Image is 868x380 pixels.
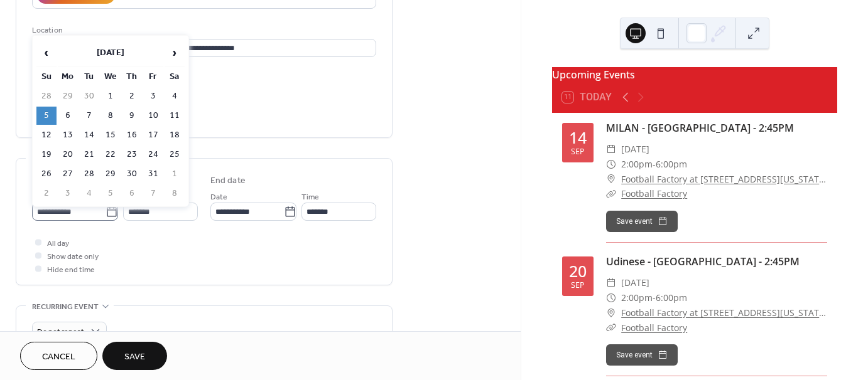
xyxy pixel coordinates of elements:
[58,68,78,86] th: Mo
[100,145,121,164] td: 22
[143,107,163,125] td: 10
[165,68,185,86] th: Sa
[100,68,121,86] th: We
[79,165,99,183] td: 28
[20,342,97,370] button: Cancel
[36,68,57,86] th: Su
[606,344,678,366] button: Save event
[58,126,78,144] td: 13
[621,290,653,305] span: 2:00pm
[606,142,616,157] div: ​
[165,165,185,183] td: 1
[79,107,99,125] td: 7
[79,87,99,105] td: 30
[79,126,99,144] td: 14
[79,184,99,203] td: 4
[122,68,142,86] th: Th
[210,174,246,187] div: End date
[621,142,649,157] span: [DATE]
[36,165,57,183] td: 26
[621,172,827,187] a: Football Factory at [STREET_ADDRESS][US_STATE]
[606,211,678,232] button: Save event
[621,157,653,172] span: 2:00pm
[621,187,687,199] a: Football Factory
[32,300,99,314] span: Recurring event
[165,184,185,203] td: 8
[656,290,687,305] span: 6:00pm
[36,107,57,125] td: 5
[165,145,185,164] td: 25
[165,40,184,65] span: ›
[79,145,99,164] td: 21
[47,250,99,263] span: Show date only
[606,121,794,135] a: MILAN - [GEOGRAPHIC_DATA] - 2:45PM
[301,191,319,204] span: Time
[606,186,616,201] div: ​
[100,165,121,183] td: 29
[606,305,616,320] div: ​
[37,325,84,339] span: Do not repeat
[621,305,827,320] a: Football Factory at [STREET_ADDRESS][US_STATE]
[58,145,78,164] td: 20
[42,351,75,364] span: Cancel
[656,157,687,172] span: 6:00pm
[606,290,616,305] div: ​
[47,237,69,250] span: All day
[124,351,145,364] span: Save
[32,24,374,37] div: Location
[102,342,167,370] button: Save
[606,157,616,172] div: ​
[122,107,142,125] td: 9
[143,68,163,86] th: Fr
[100,107,121,125] td: 8
[100,87,121,105] td: 1
[571,282,585,290] div: Sep
[122,126,142,144] td: 16
[47,263,95,277] span: Hide end time
[36,184,57,203] td: 2
[210,191,227,204] span: Date
[621,322,687,334] a: Football Factory
[122,184,142,203] td: 6
[653,157,656,172] span: -
[79,68,99,86] th: Tu
[122,87,142,105] td: 2
[122,145,142,164] td: 23
[58,165,78,183] td: 27
[571,148,585,156] div: Sep
[569,263,587,279] div: 20
[143,126,163,144] td: 17
[58,40,163,66] th: [DATE]
[165,126,185,144] td: 18
[552,67,837,82] div: Upcoming Events
[100,126,121,144] td: 15
[653,290,656,305] span: -
[165,107,185,125] td: 11
[36,87,57,105] td: 28
[36,126,57,144] td: 12
[143,184,163,203] td: 7
[143,145,163,164] td: 24
[606,320,616,335] div: ​
[143,87,163,105] td: 3
[122,165,142,183] td: 30
[621,275,649,290] span: [DATE]
[606,255,800,268] a: Udinese - [GEOGRAPHIC_DATA] - 2:45PM
[58,87,78,105] td: 29
[606,275,616,290] div: ​
[143,165,163,183] td: 31
[569,130,587,145] div: 14
[36,145,57,164] td: 19
[58,184,78,203] td: 3
[100,184,121,203] td: 5
[37,40,56,65] span: ‹
[165,87,185,105] td: 4
[58,107,78,125] td: 6
[606,172,616,187] div: ​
